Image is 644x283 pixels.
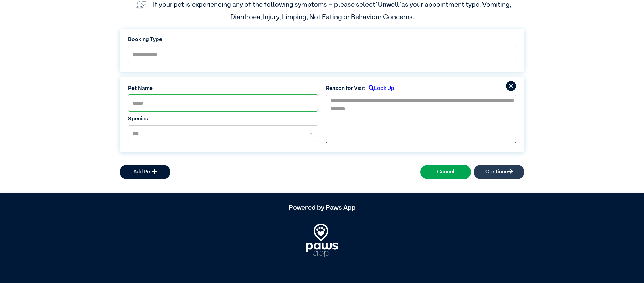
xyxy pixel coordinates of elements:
button: Add Pet [120,165,170,179]
label: Booking Type [128,36,516,44]
label: Pet Name [128,84,318,93]
span: “Unwell” [375,1,401,8]
label: Look Up [365,84,394,93]
label: Reason for Visit [326,84,365,93]
img: PawsApp [306,224,338,257]
label: If your pet is experiencing any of the following symptoms – please select as your appointment typ... [153,1,513,20]
button: Cancel [420,165,471,179]
button: Continue [474,165,524,179]
h5: Powered by Paws App [120,204,524,212]
label: Species [128,115,318,123]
